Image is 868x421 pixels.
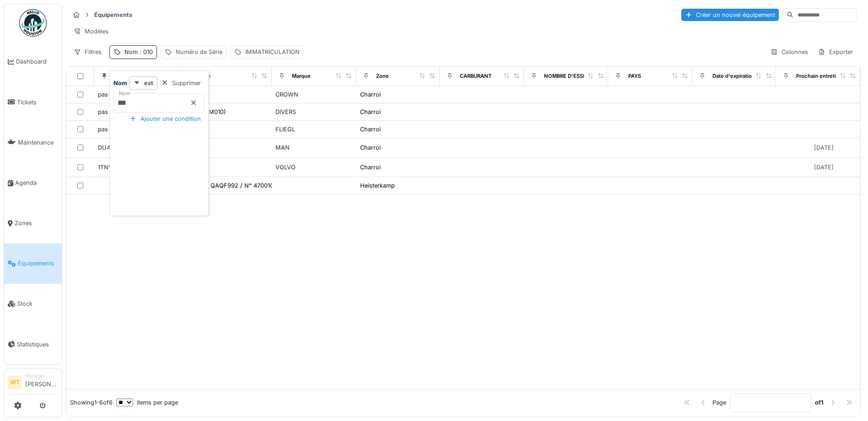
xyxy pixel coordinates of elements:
[157,77,205,89] div: Supprimer
[275,108,352,116] div: DIVERS
[8,376,22,389] li: WT
[70,25,113,38] div: Modèles
[17,340,58,349] span: Statistiques
[814,45,857,59] div: Exporter
[91,11,136,19] strong: Équipements
[796,72,842,80] div: Prochain entretien
[16,57,58,66] span: Dashboard
[360,90,381,99] div: Charroi
[360,143,381,152] div: Charroi
[144,79,153,87] strong: est
[98,108,174,116] div: pas immatriculé
[18,259,58,268] span: Équipements
[814,163,834,172] div: [DATE]
[544,72,591,80] div: NOMBRE D'ESSIEU
[712,72,755,80] div: Date d'expiration
[275,163,352,172] div: VOLVO
[25,372,58,379] div: Manager
[814,143,834,152] div: [DATE]
[70,45,106,59] div: Filtres
[292,72,311,80] div: Marque
[176,48,222,56] div: Numéro de Série
[815,398,824,407] strong: of 1
[17,98,58,107] span: Tickets
[183,181,274,190] div: Schenker QAQF992 / N° 470010
[19,9,47,37] img: Badge_color-CXgf-gQk.svg
[70,398,113,407] div: Showing 1 - 6 of 6
[98,163,174,172] div: 1TNW415
[275,90,352,99] div: CROWN
[376,72,389,80] div: Zone
[124,48,153,56] div: Nom
[117,90,132,97] label: Nom
[25,372,58,392] li: [PERSON_NAME]
[15,219,58,227] span: Zones
[712,398,726,407] div: Page
[98,125,174,134] div: pas immatriculé
[275,143,352,152] div: MAN
[98,90,174,99] div: pas immatriculé
[766,45,812,59] div: Colonnes
[360,163,381,172] div: Charroi
[15,178,58,187] span: Agenda
[116,398,178,407] div: items per page
[275,125,352,134] div: FLIEGL
[360,125,381,134] div: Charroi
[628,72,641,80] div: PAYS
[245,48,300,56] div: IMMATRICULATION
[460,72,491,80] div: CARBURANT
[18,138,58,147] span: Maintenance
[17,299,58,308] span: Stock
[98,143,174,152] div: DU4152
[126,113,205,125] div: Ajouter une condition
[138,49,153,55] span: : 010
[360,108,381,116] div: Charroi
[681,9,779,21] div: Créer un nouvel équipement
[113,79,127,87] strong: Nom
[360,181,395,190] div: Heisterkamp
